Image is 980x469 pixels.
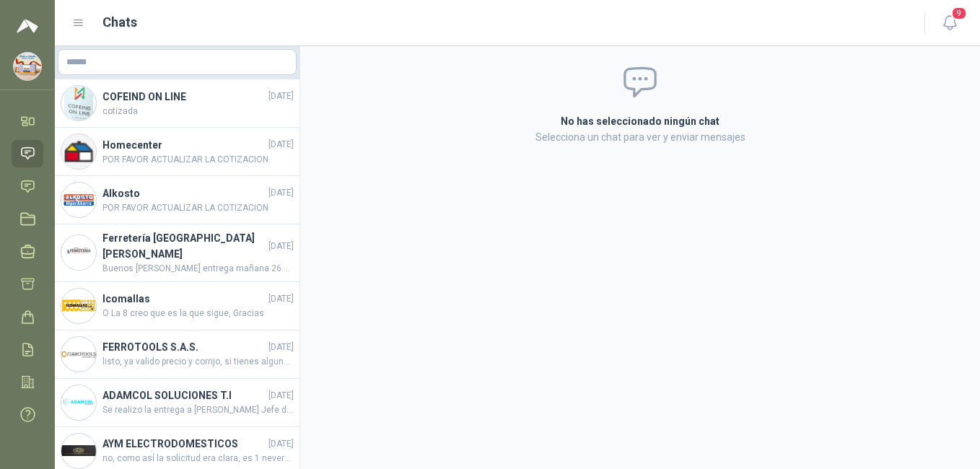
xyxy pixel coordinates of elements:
span: [DATE] [268,341,294,354]
img: Company Logo [61,434,96,468]
span: [DATE] [268,292,294,306]
h1: Chats [102,12,137,32]
span: [DATE] [268,89,294,103]
a: Company LogoADAMCOL SOLUCIONES T.I[DATE]Se realizo la entrega a [PERSON_NAME] Jefe de recursos hu... [55,379,299,427]
h4: Alkosto [102,185,266,201]
a: Company LogoIcomallas[DATE]O La 8 creo que es la que sigue, Gracias [55,282,299,330]
img: Company Logo [61,235,96,270]
img: Company Logo [61,337,96,372]
h4: FERROTOOLS S.A.S. [102,339,266,355]
img: Company Logo [61,289,96,323]
span: [DATE] [268,138,294,152]
span: [DATE] [268,186,294,200]
span: [DATE] [268,437,294,451]
span: 9 [951,6,967,20]
a: Company LogoCOFEIND ON LINE[DATE]cotizada [55,79,299,128]
h4: AYM ELECTRODOMESTICOS [102,436,266,452]
h4: ADAMCOL SOLUCIONES T.I [102,387,266,403]
span: listo, ya valido precio y corrijo, si tienes alguna duda llamame al 3132798393 [102,355,294,369]
img: Company Logo [61,183,96,217]
h2: No has seleccionado ningún chat [388,113,892,129]
span: cotizada [102,105,294,118]
span: Buenos [PERSON_NAME] entrega mañana 26 de junio [102,262,294,276]
h4: Homecenter [102,137,266,153]
img: Logo peakr [17,17,38,35]
h4: Ferretería [GEOGRAPHIC_DATA][PERSON_NAME] [102,230,266,262]
span: [DATE] [268,389,294,403]
a: Company LogoFERROTOOLS S.A.S.[DATE]listo, ya valido precio y corrijo, si tienes alguna duda llama... [55,330,299,379]
span: O La 8 creo que es la que sigue, Gracias [102,307,294,320]
a: Company LogoHomecenter[DATE]POR FAVOR ACTUALIZAR LA COTIZACION [55,128,299,176]
a: Company LogoFerretería [GEOGRAPHIC_DATA][PERSON_NAME][DATE]Buenos [PERSON_NAME] entrega mañana 26... [55,224,299,282]
img: Company Logo [61,134,96,169]
span: POR FAVOR ACTUALIZAR LA COTIZACION [102,201,294,215]
p: Selecciona un chat para ver y enviar mensajes [388,129,892,145]
span: Se realizo la entrega a [PERSON_NAME] Jefe de recursos humanos, gracias [102,403,294,417]
h4: Icomallas [102,291,266,307]
span: [DATE] [268,240,294,253]
img: Company Logo [14,53,41,80]
a: Company LogoAlkosto[DATE]POR FAVOR ACTUALIZAR LA COTIZACION [55,176,299,224]
span: POR FAVOR ACTUALIZAR LA COTIZACION [102,153,294,167]
img: Company Logo [61,86,96,120]
button: 9 [937,10,963,36]
h4: COFEIND ON LINE [102,89,266,105]
span: no, como así la solicitud era clara, es 1 nevera por mes, no las 3 neveras. quedo atenta a que me... [102,452,294,465]
img: Company Logo [61,385,96,420]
